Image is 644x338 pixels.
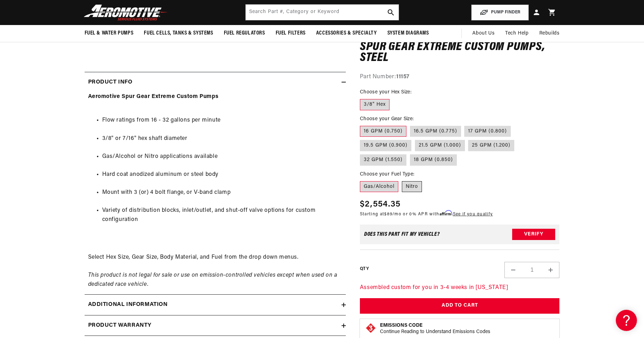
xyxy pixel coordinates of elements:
summary: Fuel Filters [270,25,311,42]
li: Mount with 3 (or) 4 bolt flange, or V-band clamp [102,188,342,197]
summary: Fuel Regulators [219,25,270,42]
label: Gas/Alcohol [360,181,398,192]
img: Emissions code [365,322,376,334]
em: This product is not legal for sale or use on emission-controlled vehicles except when used on a d... [88,272,337,287]
strong: 11157 [396,74,410,80]
a: See if you qualify - Learn more about Affirm Financing (opens in modal) [453,212,493,216]
button: search button [383,5,399,20]
button: Verify [512,229,555,240]
label: 25 GPM (1.200) [468,140,514,152]
span: Fuel Filters [276,30,306,37]
strong: Aeromotive Spur Gear Extreme Custom Pumps [88,94,219,99]
span: Accessories & Specialty [316,30,377,37]
span: Fuel & Water Pumps [85,30,134,37]
div: Select Hex Size, Gear Size, Body Material, and Fuel from the drop down menus. [85,92,346,289]
button: Add to Cart [360,298,560,314]
label: Nitro [402,181,422,192]
summary: Product warranty [85,315,346,336]
summary: Product Info [85,72,346,93]
label: 18 GPM (0.850) [410,154,457,166]
img: Aeromotive [82,4,170,21]
label: 16.5 GPM (0.775) [410,126,461,137]
legend: Choose your Hex Size: [360,88,412,96]
summary: Accessories & Specialty [311,25,382,42]
span: About Us [472,31,495,36]
label: 17 GPM (0.800) [464,126,511,137]
span: Rebuilds [539,30,560,37]
h2: Product Info [88,78,133,87]
label: 3/8" Hex [360,99,390,110]
summary: Rebuilds [534,25,565,42]
button: PUMP FINDER [471,5,529,20]
label: 19.5 GPM (0.900) [360,140,411,152]
span: Fuel Cells, Tanks & Systems [144,30,213,37]
h2: Additional information [88,300,168,309]
div: Part Number: [360,73,560,82]
li: Flow ratings from 16 - 32 gallons per minute [102,116,342,125]
span: System Diagrams [387,30,429,37]
summary: Tech Help [500,25,534,42]
div: Does This part fit My vehicle? [364,232,440,237]
span: Fuel Regulators [224,30,265,37]
summary: Fuel Cells, Tanks & Systems [139,25,218,42]
li: Variety of distribution blocks, inlet/outlet, and shut-off valve options for custom configuration [102,206,342,224]
li: Gas/Alcohol or Nitro applications available [102,152,342,161]
strong: Emissions Code [380,323,423,328]
label: 21.5 GPM (1.000) [415,140,465,152]
h2: Product warranty [88,321,152,330]
input: Search by Part Number, Category or Keyword [246,5,399,20]
li: Hard coat anodized aluminum or steel body [102,170,342,179]
label: 16 GPM (0.750) [360,126,406,137]
button: Emissions CodeContinue Reading to Understand Emissions Codes [380,322,490,335]
h1: Spur Gear Extreme Custom Pumps, Steel [360,42,560,64]
summary: Additional information [85,295,346,315]
label: QTY [360,266,369,272]
summary: Fuel & Water Pumps [79,25,139,42]
span: Tech Help [505,30,528,37]
p: Assembled custom for you in 3-4 weeks in [US_STATE] [360,283,560,293]
span: $2,554.35 [360,198,401,211]
span: $89 [384,212,392,216]
legend: Choose your Fuel Type: [360,171,415,178]
li: 3/8" or 7/16" hex shaft diameter [102,134,342,143]
summary: System Diagrams [382,25,434,42]
a: About Us [467,25,500,42]
label: 32 GPM (1.550) [360,154,406,166]
legend: Choose your Gear Size: [360,115,415,123]
p: Continue Reading to Understand Emissions Codes [380,329,490,335]
span: Affirm [440,210,452,216]
p: Starting at /mo or 0% APR with . [360,211,493,217]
